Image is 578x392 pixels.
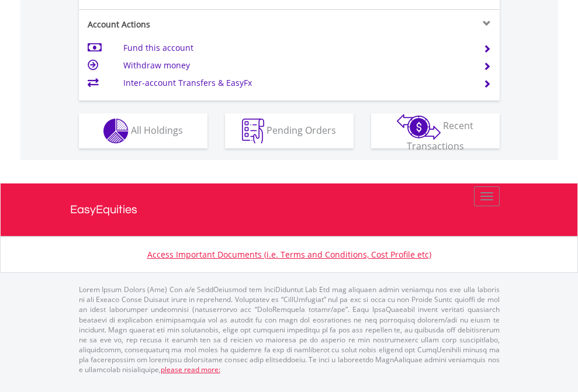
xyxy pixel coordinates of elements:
[103,119,129,144] img: holdings-wht.png
[242,119,264,144] img: pending_instructions-wht.png
[397,114,441,140] img: transactions-zar-wht.png
[131,123,183,136] span: All Holdings
[79,113,207,148] button: All Holdings
[161,365,220,374] a: please read more:
[371,113,500,148] button: Recent Transactions
[79,285,500,374] p: Lorem Ipsum Dolors (Ame) Con a/e SeddOeiusmod tem InciDiduntut Lab Etd mag aliquaen admin veniamq...
[123,74,469,92] td: Inter-account Transfers & EasyFx
[123,39,469,57] td: Fund this account
[225,113,354,148] button: Pending Orders
[147,249,431,260] a: Access Important Documents (i.e. Terms and Conditions, Cost Profile etc)
[70,183,508,236] a: EasyEquities
[79,19,289,30] div: Account Actions
[266,123,336,136] span: Pending Orders
[123,57,469,74] td: Withdraw money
